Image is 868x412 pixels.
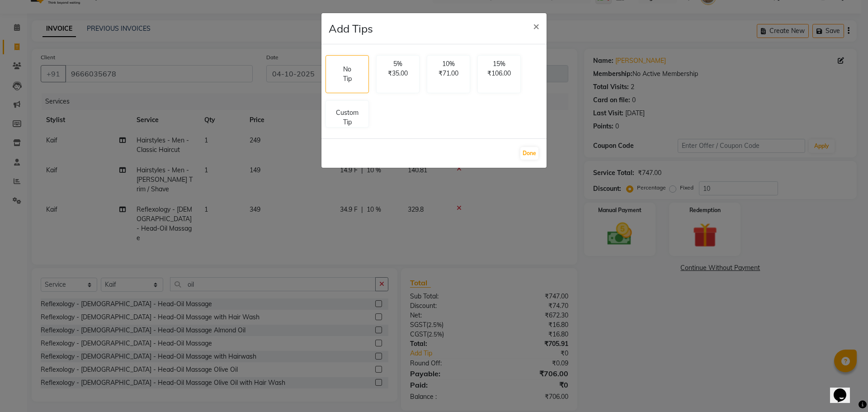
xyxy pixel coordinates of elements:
iframe: chat widget [830,376,859,403]
p: 15% [483,59,515,69]
p: 10% [433,59,464,69]
p: ₹106.00 [483,69,515,78]
p: No Tip [340,65,354,84]
p: ₹35.00 [382,69,414,78]
button: Close [526,13,547,38]
span: × [533,19,539,33]
p: ₹71.00 [433,69,464,78]
p: Custom Tip [331,108,363,127]
h4: Add Tips [329,20,373,37]
p: 5% [382,59,414,69]
button: Done [520,147,538,160]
